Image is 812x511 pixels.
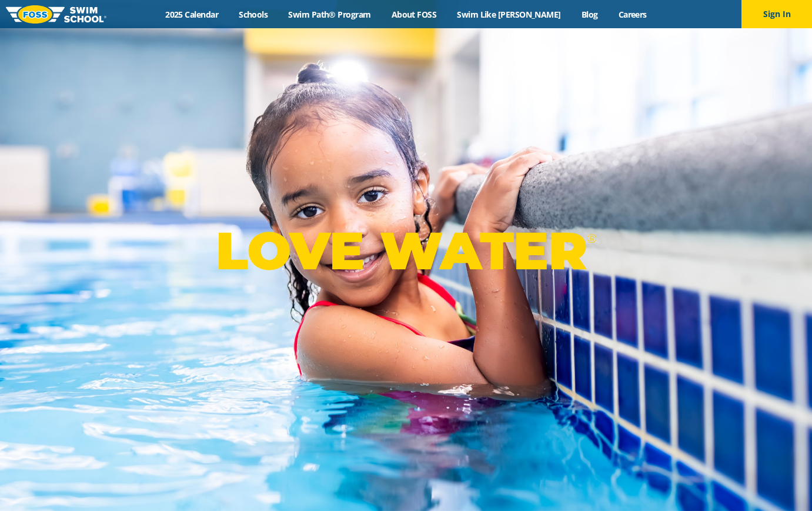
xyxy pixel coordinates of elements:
[278,9,381,20] a: Swim Path® Program
[216,219,596,282] p: LOVE WATER
[6,5,106,24] img: FOSS Swim School Logo
[229,9,278,20] a: Schools
[447,9,572,20] a: Swim Like [PERSON_NAME]
[587,231,596,246] sup: ®
[381,9,447,20] a: About FOSS
[571,9,608,20] a: Blog
[608,9,657,20] a: Careers
[155,9,229,20] a: 2025 Calendar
